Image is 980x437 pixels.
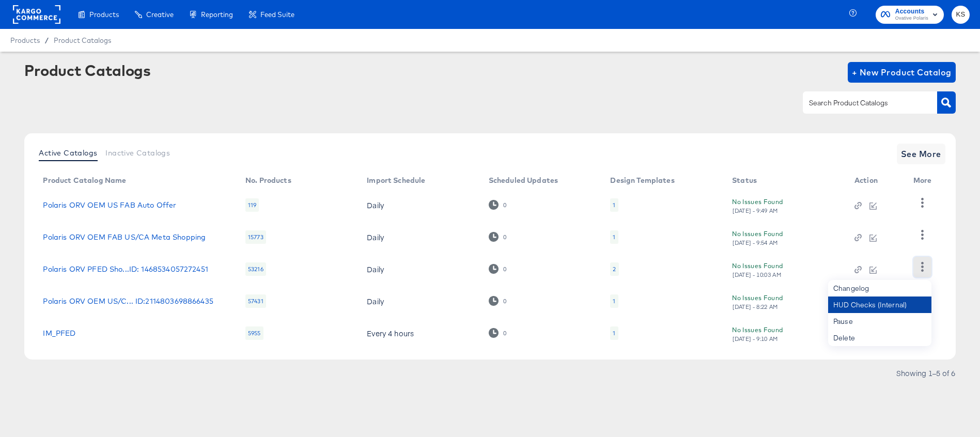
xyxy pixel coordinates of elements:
div: 15773 [245,230,266,244]
button: + New Product Catalog [848,62,956,83]
div: 0 [503,201,507,209]
span: Products [89,10,119,19]
a: IM_PFED [43,329,75,337]
span: + New Product Catalog [852,65,952,80]
td: Daily [359,221,480,253]
span: Inactive Catalogs [105,149,170,157]
span: Accounts [895,6,928,17]
span: KS [956,9,966,21]
a: Polaris ORV OEM US FAB Auto Offer [43,201,176,209]
div: 0 [503,266,507,273]
td: Daily [359,189,480,221]
button: See More [897,144,945,164]
th: Status [724,173,846,189]
div: 0 [489,264,507,274]
div: Design Templates [610,176,674,184]
a: Polaris ORV OEM FAB US/CA Meta Shopping [43,233,206,241]
div: 0 [489,296,507,306]
span: / [40,36,54,44]
button: KS [952,6,970,24]
div: Pause [828,313,931,330]
span: Ovative Polaris [895,14,928,23]
div: 0 [503,298,507,305]
div: 0 [503,330,507,337]
span: Active Catalogs [39,149,97,157]
div: Scheduled Updates [489,176,558,184]
div: 119 [245,198,259,212]
div: 1 [613,201,615,209]
button: AccountsOvative Polaris [876,6,944,24]
span: See More [901,147,941,161]
div: 0 [489,200,507,210]
div: Product Catalogs [24,62,150,79]
div: 1 [613,297,615,305]
div: 53216 [245,262,266,276]
td: Daily [359,285,480,317]
div: 1 [610,198,618,212]
div: 1 [613,329,615,337]
th: Action [846,173,905,189]
a: Polaris ORV PFED Sho...ID: 1468534057272451 [43,265,208,273]
div: Changelog [828,280,931,296]
div: No. Products [245,176,291,184]
div: 57431 [245,294,266,308]
div: Import Schedule [367,176,425,184]
a: Product Catalogs [54,36,111,44]
input: Search Product Catalogs [807,97,917,109]
div: 1 [610,294,618,308]
div: 1 [610,230,618,244]
div: Product Catalog Name [43,176,126,184]
span: Feed Suite [260,10,294,19]
th: More [905,173,944,189]
td: Every 4 hours [359,317,480,349]
span: Creative [146,10,174,19]
div: 1 [610,326,618,340]
span: Products [10,36,40,44]
a: Polaris ORV OEM US/C... ID:2114803698866435 [43,297,213,305]
div: Showing 1–5 of 6 [896,369,956,377]
span: Reporting [201,10,233,19]
div: 2 [613,265,616,273]
div: 2 [610,262,618,276]
div: 0 [489,328,507,338]
div: Delete [828,330,931,346]
div: 5955 [245,326,263,340]
div: 0 [503,233,507,241]
td: Daily [359,253,480,285]
div: 1 [613,233,615,241]
div: HUD Checks (Internal) [828,296,931,313]
div: 0 [489,232,507,242]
